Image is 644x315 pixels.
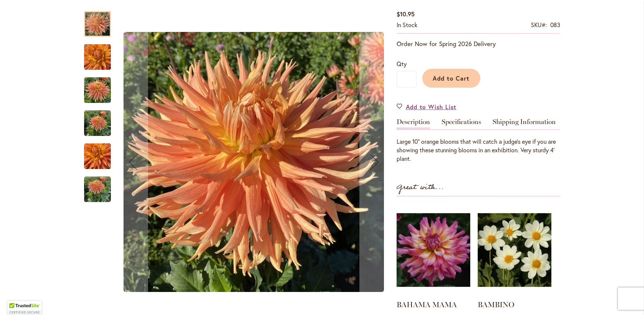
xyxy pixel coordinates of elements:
[478,204,551,296] img: BAMBINO
[84,136,118,169] div: AC BEN
[84,37,118,70] div: AC BEN
[550,21,560,29] div: 083
[6,289,26,309] iframe: Launch Accessibility Center
[406,103,457,111] span: Add to Wish List
[84,176,111,203] img: AC BEN
[397,204,470,296] img: BAHAMA MAMA
[422,69,480,88] button: Add to Cart
[84,139,111,174] img: AC BEN
[84,39,111,75] img: AC BEN
[397,300,457,309] a: BAHAMA MAMA
[531,21,547,29] strong: SKU
[397,21,417,29] span: In stock
[84,103,118,136] div: AC BEN
[397,39,560,48] p: Order Now for Spring 2026 Delivery
[397,60,407,68] span: Qty
[493,118,556,129] a: Shipping Information
[84,77,111,104] img: AC BEN
[397,118,560,163] div: Detailed Product Info
[397,118,430,129] a: Description
[84,110,111,137] img: AC BEN
[442,118,481,129] a: Specifications
[433,74,470,82] span: Add to Cart
[478,300,514,309] a: BAMBINO
[397,21,417,29] div: Availability
[84,70,118,103] div: AC BEN
[397,10,414,18] span: $10.95
[84,4,118,37] div: AC BEN
[124,32,384,292] img: AC BEN
[397,103,457,111] a: Add to Wish List
[84,169,111,202] div: AC BEN
[397,181,444,194] strong: Great with...
[397,137,560,163] p: Large 10” orange blooms that will catch a judge’s eye if you are showing these stunning blooms in...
